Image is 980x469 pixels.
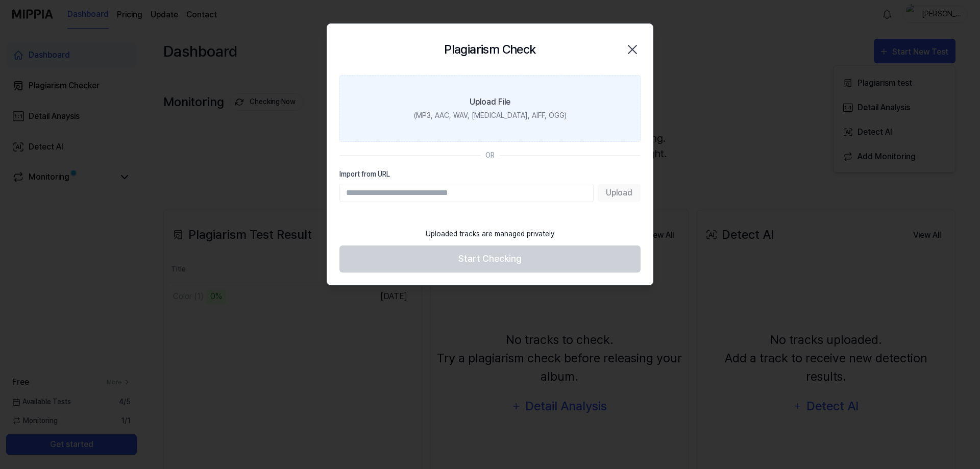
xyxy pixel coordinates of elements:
label: Import from URL [339,169,641,180]
div: OR [485,150,495,161]
div: Upload File [470,96,510,108]
div: Uploaded tracks are managed privately [420,223,560,245]
h2: Plagiarism Check [444,40,535,59]
div: (MP3, AAC, WAV, [MEDICAL_DATA], AIFF, OGG) [414,110,567,121]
